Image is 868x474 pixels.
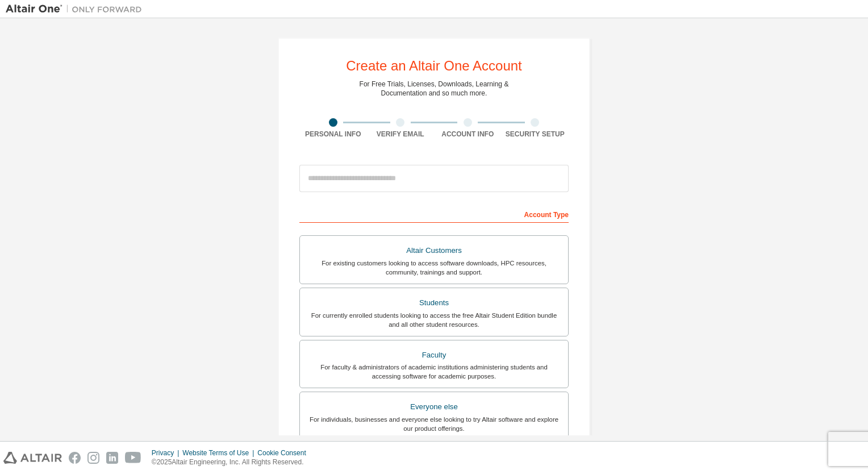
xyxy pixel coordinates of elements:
[87,452,99,464] img: instagram.svg
[307,243,561,259] div: Altair Customers
[307,311,561,329] div: For currently enrolled students looking to access the free Altair Student Edition bundle and all ...
[307,347,561,363] div: Faculty
[125,452,141,464] img: youtube.svg
[360,80,509,98] div: For Free Trials, Licenses, Downloads, Learning & Documentation and so much more.
[299,205,569,223] div: Account Type
[502,130,569,139] div: Security Setup
[299,130,367,139] div: Personal Info
[307,399,561,415] div: Everyone else
[307,363,561,381] div: For faculty & administrators of academic institutions administering students and accessing softwa...
[152,448,182,458] div: Privacy
[346,59,522,73] div: Create an Altair One Account
[106,452,118,464] img: linkedin.svg
[3,452,62,464] img: altair_logo.svg
[69,452,81,464] img: facebook.svg
[152,458,313,467] p: © 2025 Altair Engineering, Inc. All Rights Reserved.
[307,259,561,277] div: For existing customers looking to access software downloads, HPC resources, community, trainings ...
[434,130,502,139] div: Account Info
[307,415,561,433] div: For individuals, businesses and everyone else looking to try Altair software and explore our prod...
[6,3,148,15] img: Altair One
[257,448,312,458] div: Cookie Consent
[307,295,561,311] div: Students
[367,130,435,139] div: Verify Email
[182,448,257,458] div: Website Terms of Use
